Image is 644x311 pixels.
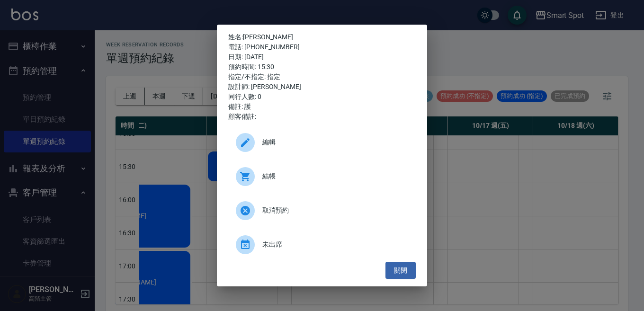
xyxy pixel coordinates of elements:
[228,82,416,92] div: 設計師: [PERSON_NAME]
[228,42,416,52] div: 電話: [PHONE_NUMBER]
[228,52,416,62] div: 日期: [DATE]
[228,92,416,102] div: 同行人數: 0
[385,262,416,279] button: 關閉
[228,102,416,112] div: 備註: 護
[228,112,416,122] div: 顧客備註:
[228,231,416,258] div: 未出席
[228,197,416,224] div: 取消預約
[228,72,416,82] div: 指定/不指定: 指定
[228,129,416,156] div: 編輯
[228,129,416,163] a: 編輯
[228,32,416,42] p: 姓名:
[228,163,416,190] div: 結帳
[243,33,293,41] a: [PERSON_NAME]
[228,163,416,197] a: 結帳
[262,240,408,249] span: 未出席
[262,205,408,215] span: 取消預約
[262,137,408,147] span: 編輯
[262,171,408,181] span: 結帳
[228,62,416,72] div: 預約時間: 15:30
